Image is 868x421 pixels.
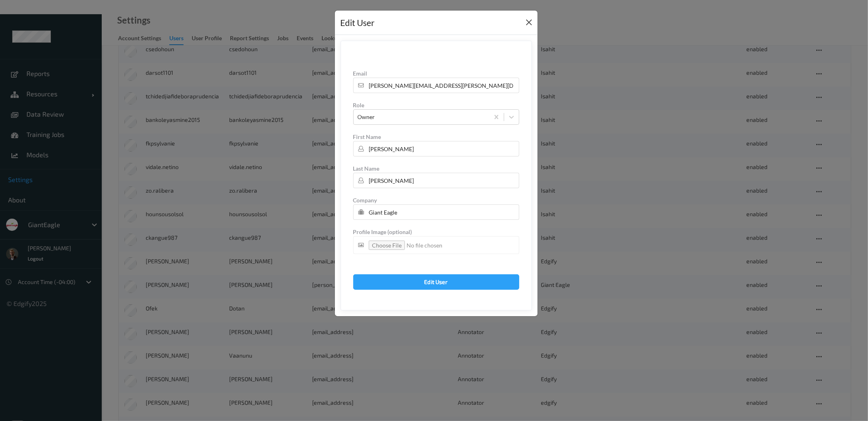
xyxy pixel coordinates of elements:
[353,228,519,236] label: Profile Image (optional)
[353,101,519,109] label: Role
[341,16,375,29] div: Edit User
[523,17,535,28] button: Close
[353,69,519,78] label: Email
[353,274,519,290] button: Edit User
[353,165,519,173] label: Last Name
[353,133,519,141] label: First Name
[353,196,519,204] label: Company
